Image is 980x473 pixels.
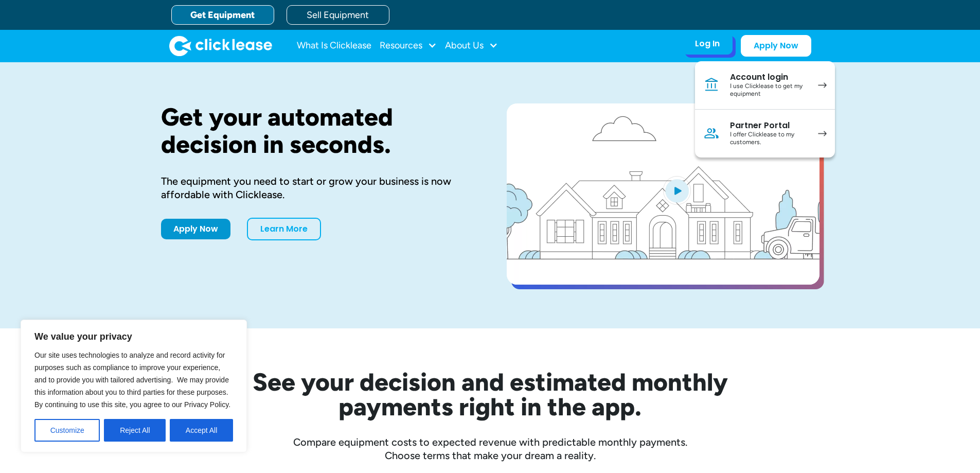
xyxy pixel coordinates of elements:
div: Partner Portal [730,120,808,131]
h2: See your decision and estimated monthly payments right in the app. [202,370,778,419]
div: I offer Clicklease to my customers. [730,131,808,147]
img: arrow [818,82,827,88]
div: Log In [695,39,720,49]
div: The equipment you need to start or grow your business is now affordable with Clicklease. [161,174,474,201]
a: Sell Equipment [287,5,389,25]
a: home [169,36,272,56]
a: Apply Now [161,219,230,239]
a: Learn More [247,218,321,240]
div: Resources [380,36,437,56]
p: We value your privacy [34,330,233,343]
a: Partner PortalI offer Clicklease to my customers. [695,110,835,157]
div: I use Clicklease to get my equipment [730,82,808,98]
h1: Get your automated decision in seconds. [161,103,474,158]
nav: Log In [695,61,835,157]
div: About Us [445,36,498,56]
div: Account login [730,72,808,82]
img: Clicklease logo [169,36,272,56]
img: Person icon [703,125,720,142]
span: Our site uses technologies to analyze and record activity for purposes such as compliance to impr... [34,351,230,409]
div: Compare equipment costs to expected revenue with predictable monthly payments. Choose terms that ... [161,435,819,462]
img: Blue play button logo on a light blue circular background [663,176,691,205]
img: arrow [818,131,827,136]
button: Customize [34,419,100,442]
a: What Is Clicklease [297,36,371,56]
button: Accept All [170,419,233,442]
a: Account loginI use Clicklease to get my equipment [695,61,835,110]
div: We value your privacy [21,320,247,452]
a: open lightbox [507,103,819,285]
button: Reject All [104,419,166,442]
img: Bank icon [703,77,720,93]
a: Get Equipment [171,5,274,25]
a: Apply Now [741,35,811,57]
